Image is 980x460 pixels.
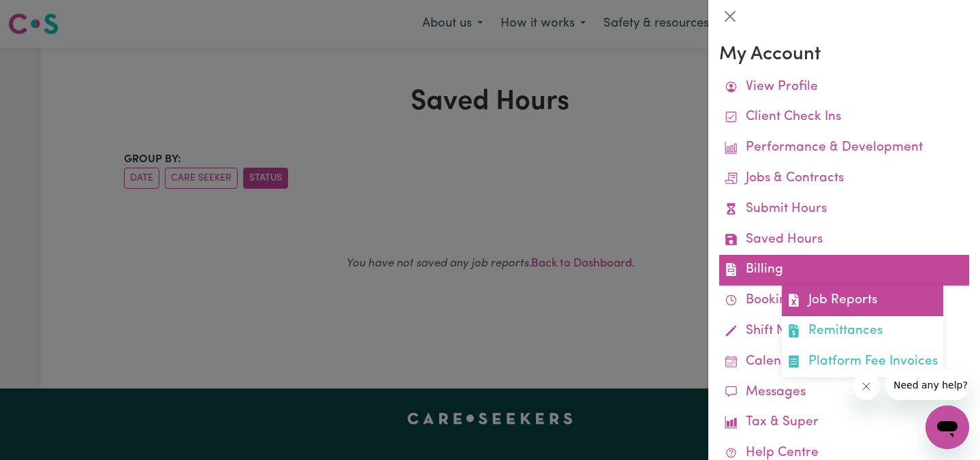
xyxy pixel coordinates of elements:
[719,408,969,438] a: Tax & Super
[719,164,969,194] a: Jobs & Contracts
[719,316,969,347] a: Shift Notes
[719,255,969,286] a: BillingJob ReportsRemittancesPlatform Fee Invoices
[885,370,969,400] iframe: Message from company
[782,286,943,316] a: Job Reports
[719,5,741,27] button: Close
[719,225,969,256] a: Saved Hours
[853,373,880,400] iframe: Close message
[719,286,969,316] a: Bookings
[719,72,969,103] a: View Profile
[782,347,943,378] a: Platform Fee Invoices
[719,44,969,67] h3: My Account
[719,347,969,378] a: Calendar
[719,194,969,225] a: Submit Hours
[719,102,969,133] a: Client Check Ins
[782,316,943,347] a: Remittances
[719,133,969,164] a: Performance & Development
[719,378,969,408] a: Messages
[926,405,969,449] iframe: Button to launch messaging window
